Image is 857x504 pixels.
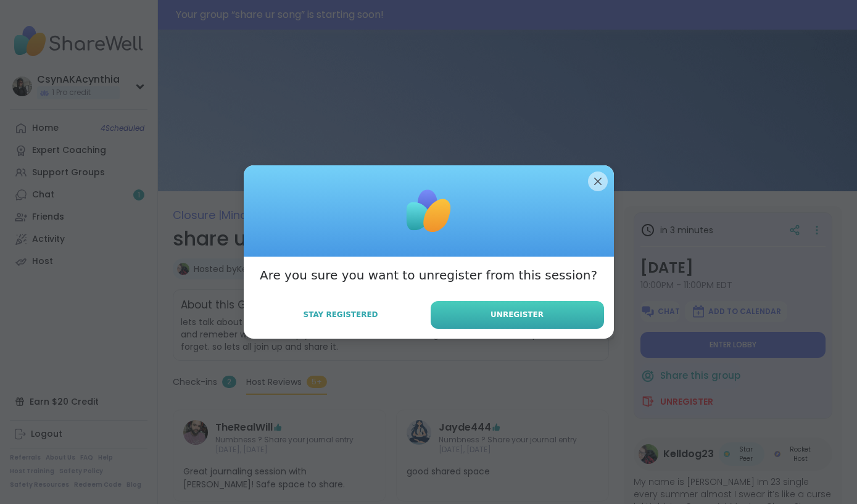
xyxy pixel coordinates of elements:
[491,309,544,320] span: Unregister
[303,309,378,320] span: Stay Registered
[398,180,460,242] img: ShareWell Logomark
[254,302,428,328] button: Stay Registered
[431,301,604,329] button: Unregister
[260,266,597,284] h3: Are you sure you want to unregister from this session?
